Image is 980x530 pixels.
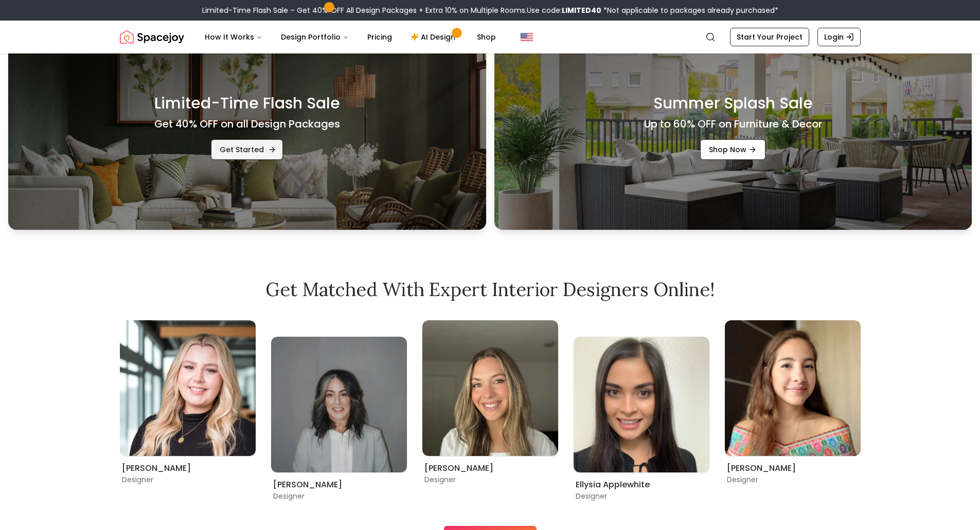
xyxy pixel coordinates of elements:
a: AI Design [402,27,467,47]
div: 5 / 8 [120,320,256,468]
img: Hannah James [120,320,256,456]
h6: [PERSON_NAME] [424,462,556,474]
div: 8 / 8 [574,320,709,501]
img: Kaitlyn Zill [271,337,407,472]
h4: Up to 60% OFF on Furniture & Decor [644,117,822,131]
h4: Get 40% OFF on all Design Packages [154,117,340,131]
nav: Main [197,27,504,47]
img: Sarah Nelson [422,320,558,456]
button: How It Works [197,27,271,47]
p: Designer [424,474,556,485]
h6: Ellysia Applewhite [576,479,707,491]
p: Designer [273,491,405,501]
a: Get Started [211,139,283,160]
img: Maria Castillero [725,320,861,456]
p: Designer [122,474,254,485]
p: Designer [727,474,859,485]
a: Login [817,28,861,46]
div: 1 / 8 [725,320,861,468]
nav: Global [120,21,861,53]
div: Limited-Time Flash Sale – Get 40% OFF All Design Packages + Extra 10% on Multiple Rooms. [202,5,778,15]
button: Design Portfolio [273,27,357,47]
a: Start Your Project [730,28,809,46]
div: Carousel [120,320,861,501]
a: Shop [469,27,504,47]
h6: [PERSON_NAME] [273,479,405,491]
h2: Get Matched with Expert Interior Designers Online! [120,279,861,300]
h3: Limited-Time Flash Sale [154,94,340,113]
h6: [PERSON_NAME] [122,462,254,474]
img: United States [521,31,533,43]
a: Shop Now [700,139,765,160]
h6: [PERSON_NAME] [727,462,859,474]
a: Pricing [359,27,400,47]
img: Ellysia Applewhite [574,337,709,472]
span: *Not applicable to packages already purchased* [601,5,778,15]
h3: Summer Splash Sale [653,94,813,113]
a: Spacejoy [120,27,184,47]
p: Designer [576,491,707,501]
b: LIMITED40 [562,5,601,15]
div: 7 / 8 [422,320,558,468]
div: 6 / 8 [271,320,407,501]
img: Spacejoy Logo [120,27,184,47]
span: Use code: [527,5,601,15]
